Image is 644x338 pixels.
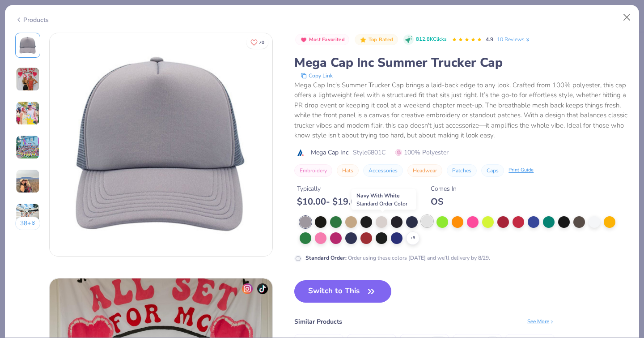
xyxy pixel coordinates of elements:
div: Similar Products [294,317,342,326]
span: Most Favorited [309,37,345,42]
div: Navy With White [352,189,416,210]
div: See More [527,317,555,325]
button: Like [246,36,268,49]
div: Comes In [431,184,457,193]
img: Front [50,33,272,256]
a: 10 Reviews [497,35,531,43]
span: 4.9 [486,36,493,43]
span: Mega Cap Inc [311,148,348,157]
div: Typically [297,184,370,193]
img: brand logo [294,149,306,156]
strong: Standard Order : [305,254,347,261]
button: Hats [337,164,359,177]
img: Most Favorited sort [300,36,307,43]
div: 4.9 Stars [452,33,482,47]
img: tiktok-icon.png [257,283,268,294]
span: Standard Order Color [356,200,407,207]
img: User generated content [16,135,40,159]
span: + 9 [411,235,415,241]
span: 100% Polyester [395,148,449,157]
div: Print Guide [508,167,534,174]
span: Style 6801C [353,148,386,157]
img: User generated content [16,169,40,193]
div: Mega Cap Inc Summer Trucker Cap [294,54,629,71]
img: insta-icon.png [242,283,253,294]
button: Patches [447,164,477,177]
button: copy to clipboard [298,71,335,80]
img: Front [17,34,38,56]
span: 812.8K Clicks [416,36,446,43]
button: Accessories [363,164,403,177]
img: Top Rated sort [360,36,367,43]
button: Headwear [407,164,442,177]
div: Order using these colors [DATE] and we’ll delivery by 8/29. [305,254,490,262]
div: Products [15,15,49,25]
img: User generated content [16,101,40,125]
span: 70 [259,40,264,45]
button: Embroidery [294,164,332,177]
span: Top Rated [369,37,394,42]
button: Close [619,9,636,26]
img: User generated content [16,203,40,227]
div: Mega Cap Inc's Summer Trucker Cap brings a laid-back edge to any look. Crafted from 100% polyeste... [294,80,629,141]
button: 38+ [15,217,41,230]
div: $ 10.00 - $ 19.00 [297,196,370,207]
img: User generated content [16,67,40,91]
div: OS [431,196,457,207]
button: Caps [481,164,504,177]
button: Badge Button [295,34,349,46]
button: Switch to This [294,280,391,303]
button: Badge Button [355,34,398,46]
